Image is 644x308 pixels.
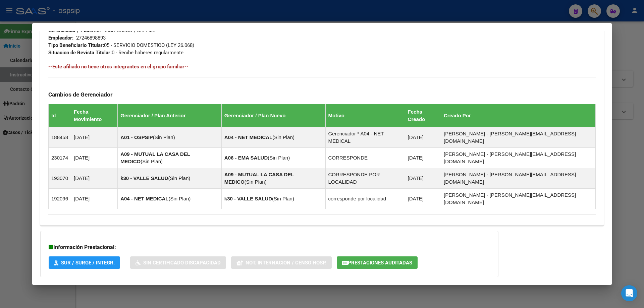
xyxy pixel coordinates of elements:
[71,148,118,168] td: [DATE]
[142,159,161,164] span: Sin Plan
[405,148,441,168] td: [DATE]
[274,134,293,140] span: Sin Plan
[441,148,596,168] td: [PERSON_NAME] - [PERSON_NAME][EMAIL_ADDRESS][DOMAIN_NAME]
[48,50,183,56] span: 0 - Recibe haberes regularmente
[120,196,168,201] strong: A04 - NET MEDICAL
[224,172,294,185] strong: A09 - MUTUAL LA CASA DEL MEDICO
[274,196,292,201] span: Sin Plan
[118,127,222,148] td: ( )
[118,168,222,189] td: ( )
[48,35,73,41] strong: Empleador:
[221,104,325,127] th: Gerenciador / Plan Nuevo
[71,127,118,148] td: [DATE]
[269,155,288,161] span: Sin Plan
[405,127,441,148] td: [DATE]
[48,42,104,48] strong: Tipo Beneficiario Titular:
[405,104,441,127] th: Fecha Creado
[170,175,189,181] span: Sin Plan
[224,155,268,161] strong: A06 - EMA SALUD
[405,189,441,209] td: [DATE]
[441,168,596,189] td: [PERSON_NAME] - [PERSON_NAME][EMAIL_ADDRESS][DOMAIN_NAME]
[348,260,412,266] span: Prestaciones Auditadas
[71,168,118,189] td: [DATE]
[155,134,173,140] span: Sin Plan
[405,168,441,189] td: [DATE]
[224,134,272,140] strong: A04 - NET MEDICAL
[221,189,325,209] td: ( )
[48,42,194,48] span: 05 - SERVICIO DOMESTICO (LEY 26.068)
[49,148,71,168] td: 230174
[325,127,405,148] td: Gerenciador * A04 - NET MEDICAL
[76,34,106,42] div: 27246898893
[71,189,118,209] td: [DATE]
[621,285,637,301] div: Open Intercom Messenger
[118,189,222,209] td: ( )
[170,196,189,201] span: Sin Plan
[120,134,153,140] strong: A01 - OSPSIP
[48,91,596,98] h3: Cambios de Gerenciador
[49,243,490,251] h3: Información Prestacional:
[221,127,325,148] td: ( )
[246,260,326,266] span: Not. Internacion / Censo Hosp.
[325,168,405,189] td: CORRESPONDE POR LOCALIDAD
[441,104,596,127] th: Creado Por
[118,104,222,127] th: Gerenciador / Plan Anterior
[337,256,418,269] button: Prestaciones Auditadas
[221,148,325,168] td: ( )
[71,104,118,127] th: Fecha Movimiento
[325,104,405,127] th: Motivo
[441,127,596,148] td: [PERSON_NAME] - [PERSON_NAME][EMAIL_ADDRESS][DOMAIN_NAME]
[120,151,190,164] strong: A09 - MUTUAL LA CASA DEL MEDICO
[231,256,332,269] button: Not. Internacion / Censo Hosp.
[61,260,115,266] span: SUR / SURGE / INTEGR.
[143,260,221,266] span: Sin Certificado Discapacidad
[49,104,71,127] th: Id
[118,148,222,168] td: ( )
[120,175,168,181] strong: k30 - VALLE SALUD
[130,256,226,269] button: Sin Certificado Discapacidad
[224,196,272,201] strong: k30 - VALLE SALUD
[49,168,71,189] td: 193070
[325,189,405,209] td: corresponde por localidad
[441,189,596,209] td: [PERSON_NAME] - [PERSON_NAME][EMAIL_ADDRESS][DOMAIN_NAME]
[325,148,405,168] td: CORRESPONDE
[49,127,71,148] td: 188458
[221,168,325,189] td: ( )
[246,179,265,185] span: Sin Plan
[48,63,596,70] h4: --Este afiliado no tiene otros integrantes en el grupo familiar--
[49,256,120,269] button: SUR / SURGE / INTEGR.
[48,50,112,56] strong: Situacion de Revista Titular:
[49,189,71,209] td: 192096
